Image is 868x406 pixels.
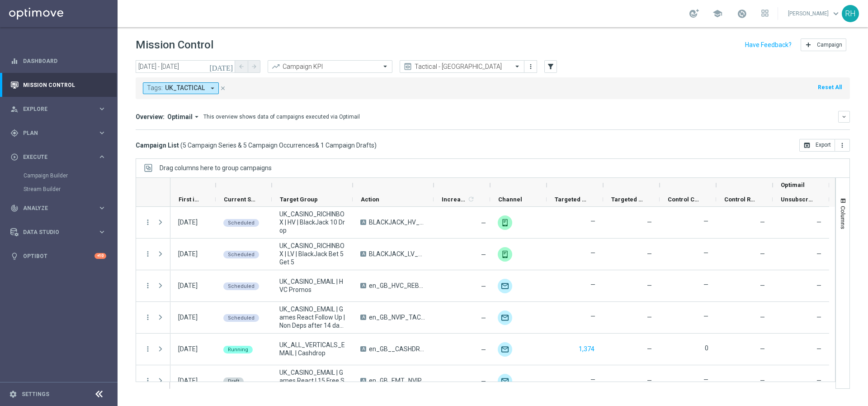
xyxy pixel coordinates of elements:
[839,142,846,149] i: more_vert
[10,229,107,236] div: Data Studio keyboard_arrow_right
[801,38,846,51] button: add Campaign
[144,282,152,290] i: more_vert
[223,345,253,353] colored-tag: Running
[271,62,280,71] i: trending_up
[165,113,203,121] button: Optimail arrow_drop_down
[228,220,255,226] span: Scheduled
[178,218,198,226] div: 15 Aug 2025, Friday
[590,217,595,225] label: —
[98,204,106,212] i: keyboard_arrow_right
[315,142,319,149] span: &
[403,62,412,71] i: preview
[136,239,170,270] div: Press SPACE to select this row.
[555,196,588,203] span: Targeted Customers
[816,282,821,289] span: —
[10,244,106,268] div: Optibot
[498,279,512,293] img: Optimail
[238,63,245,70] i: arrow_back
[498,374,512,388] div: Optimail
[10,105,19,113] i: person_search
[647,219,652,226] span: —
[136,302,170,334] div: Press SPACE to select this row.
[144,250,152,258] button: more_vert
[136,270,170,302] div: Press SPACE to select this row.
[136,141,377,149] h3: Campaign List
[223,250,259,258] colored-tag: Scheduled
[10,129,19,137] i: gps_fixed
[481,251,486,258] span: —
[183,141,315,149] span: 5 Campaign Series & 5 Campaign Occurrences
[224,196,256,203] span: Current Status
[170,239,829,270] div: Press SPACE to select this row.
[144,313,152,321] button: more_vert
[223,218,259,227] colored-tag: Scheduled
[279,277,345,294] span: UK_CASINO_EMAIL | HVC Promos
[369,377,426,385] span: en_GB_EMT_NVIP_EM_TAC_GM__WK33_2025_GAMESREACT_SHINOBI_SPIRIT_OPTI
[10,153,107,161] button: play_circle_outline Execute keyboard_arrow_right
[10,129,98,137] div: Plan
[668,196,701,203] span: Control Customers
[498,215,512,230] div: OtherLevels
[280,196,318,203] span: Target Group
[817,42,842,48] span: Campaign
[24,169,117,182] div: Campaign Builder
[842,5,859,22] div: RH
[23,229,98,235] span: Data Studio
[374,141,377,149] span: )
[647,314,652,321] span: —
[279,242,345,266] span: UK_CASINO_RICHINBOX | LV | BlackJack Bet 5 Get 5
[136,207,170,239] div: Press SPACE to select this row.
[10,105,107,113] button: person_search Explore keyboard_arrow_right
[481,283,486,290] span: —
[170,270,829,302] div: Press SPACE to select this row.
[170,334,829,365] div: Press SPACE to select this row.
[228,315,255,321] span: Scheduled
[220,85,226,91] i: close
[481,315,486,322] span: —
[160,164,272,172] div: Row Groups
[228,378,239,384] span: Draft
[279,210,345,234] span: UK_CASINO_RICHINBOX | HV | BlackJack 10 Drop
[705,344,708,352] label: 0
[23,154,98,160] span: Execute
[498,310,512,325] img: Optimail
[703,217,708,225] label: —
[760,282,765,289] span: —
[180,141,183,149] span: (
[144,377,152,385] i: more_vert
[10,129,107,137] button: gps_fixed Plan keyboard_arrow_right
[369,313,426,321] span: en_GB_NVIP_TAC_GM__NONDEPS_STAKE20GET50_250815
[10,57,107,65] div: equalizer Dashboard
[24,182,117,196] div: Stream Builder
[160,164,272,172] span: Drag columns here to group campaigns
[544,60,557,73] button: filter_alt
[136,113,165,121] h3: Overview:
[841,114,847,120] i: keyboard_arrow_down
[360,378,366,383] span: A
[10,81,107,89] div: Mission Control
[360,283,366,288] span: A
[10,153,19,161] i: play_circle_outline
[248,60,260,73] button: arrow_forward
[781,182,805,188] span: Optimail
[147,84,163,92] span: Tags:
[10,153,98,161] div: Execute
[369,282,426,290] span: en_GB_HVC_REBRANDED_PREMIUMSPINS_WINWEEKEND_WK2_NVIP_EMA_AUT_GM
[23,130,98,136] span: Plan
[136,60,235,73] input: Select date range
[816,250,821,258] span: —
[98,105,106,113] i: keyboard_arrow_right
[369,218,426,226] span: BLACKJACK_HV_10_DROP
[831,9,841,19] span: keyboard_arrow_down
[590,312,595,320] label: —
[481,220,486,227] span: —
[279,368,345,393] span: UK_CASINO_EMAIL | Games React | 15 Free Spins
[787,7,842,20] a: [PERSON_NAME]keyboard_arrow_down
[98,153,106,161] i: keyboard_arrow_right
[611,196,644,203] span: Targeted Response Rate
